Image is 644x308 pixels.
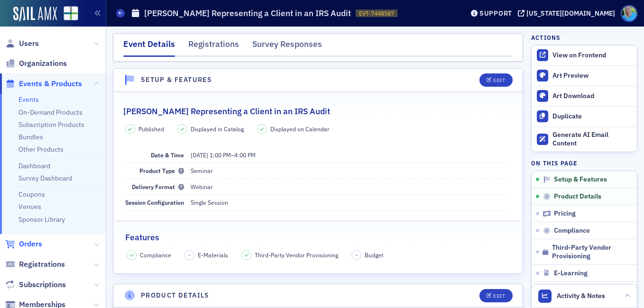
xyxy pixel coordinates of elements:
[125,199,184,206] span: Session Configuration
[554,175,607,184] span: Setup & Features
[141,75,212,85] h4: Setup & Features
[359,9,394,18] span: EVT-7448587
[19,38,39,49] span: Users
[18,215,65,224] a: Sponsor Library
[493,293,505,299] div: Edit
[18,95,39,104] a: Events
[151,151,184,159] span: Date & Time
[5,79,82,89] a: Events & Products
[18,145,64,154] a: Other Products
[355,252,358,258] span: –
[479,9,512,18] div: Support
[144,8,351,19] h1: [PERSON_NAME] Representing a Client in an IRS Audit
[57,6,78,22] a: View Homepage
[554,226,590,235] span: Compliance
[13,7,57,22] img: SailAMX
[365,251,383,259] span: Budget
[191,199,228,206] span: Single Session
[5,239,42,249] a: Orders
[5,38,39,49] a: Users
[19,239,42,249] span: Orders
[19,79,82,89] span: Events & Products
[552,51,632,60] div: View on Frontend
[5,58,67,69] a: Organizations
[188,252,191,258] span: –
[532,45,637,65] a: View on Frontend
[252,38,322,55] div: Survey Responses
[19,259,65,270] span: Registrations
[532,127,637,152] button: Generate AI Email Content
[234,151,256,159] time: 4:00 PM
[479,73,512,87] button: Edit
[138,125,164,133] span: Published
[552,244,625,260] span: Third-Party Vendor Provisioning
[18,108,83,117] a: On-Demand Products
[531,159,637,167] h4: On this page
[191,151,208,159] span: [DATE]
[552,112,632,121] div: Duplicate
[532,66,637,86] a: Art Preview
[191,183,213,190] span: Webinar
[18,202,41,211] a: Venues
[123,105,330,118] h2: [PERSON_NAME] Representing a Client in an IRS Audit
[141,290,210,300] h4: Product Details
[5,280,66,290] a: Subscriptions
[191,151,256,159] span: –
[552,72,632,80] div: Art Preview
[125,231,159,244] h2: Features
[19,58,67,69] span: Organizations
[532,106,637,127] button: Duplicate
[493,78,505,83] div: Edit
[270,125,330,133] span: Displayed on Calendar
[188,38,239,55] div: Registrations
[18,162,50,170] a: Dashboard
[621,5,637,22] span: Profile
[479,289,512,302] button: Edit
[139,167,184,174] span: Product Type
[19,280,66,290] span: Subscriptions
[531,33,561,42] h4: Actions
[18,174,72,182] a: Survey Dashboard
[210,151,231,159] time: 1:00 PM
[140,251,171,259] span: Compliance
[255,251,338,259] span: Third-Party Vendor Provisioning
[532,86,637,106] a: Art Download
[18,133,43,141] a: Bundles
[191,125,244,133] span: Displayed in Catalog
[18,190,45,199] a: Coupons
[554,269,588,278] span: E-Learning
[198,251,228,259] span: E-Materials
[123,38,175,57] div: Event Details
[5,259,65,270] a: Registrations
[191,167,213,174] span: Seminar
[526,9,615,18] div: [US_STATE][DOMAIN_NAME]
[554,192,601,201] span: Product Details
[518,10,618,17] button: [US_STATE][DOMAIN_NAME]
[554,209,576,218] span: Pricing
[18,120,84,129] a: Subscription Products
[64,6,78,21] img: SailAMX
[552,131,632,147] div: Generate AI Email Content
[552,92,632,100] div: Art Download
[132,183,184,190] span: Delivery Format
[557,291,605,301] span: Activity & Notes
